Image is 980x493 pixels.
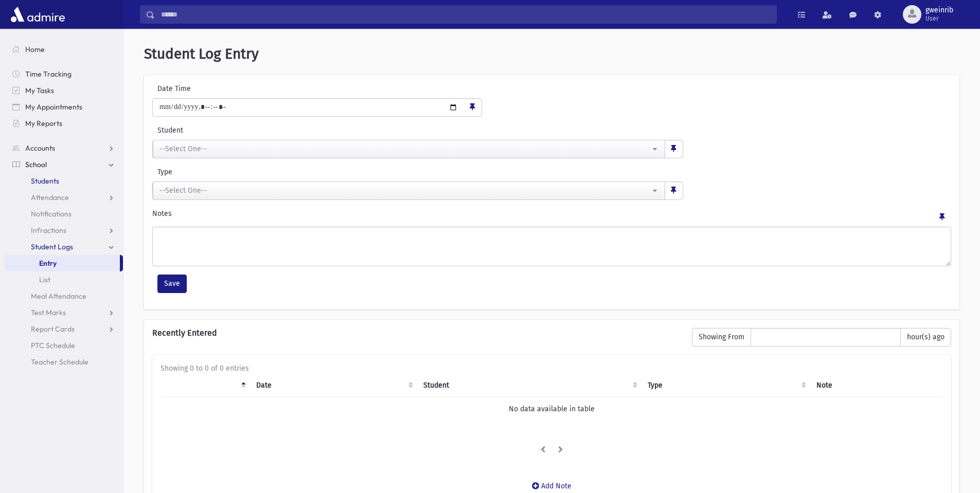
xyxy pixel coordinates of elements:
label: Student [152,125,506,136]
span: Test Marks [31,308,66,317]
span: Student Logs [31,242,73,251]
span: Home [25,45,45,54]
span: My Appointments [25,102,82,112]
span: My Tasks [25,86,54,95]
button: Save [157,275,187,293]
a: Time Tracking [4,66,123,82]
span: PTC Schedule [31,341,75,350]
a: Infractions [4,222,123,239]
a: PTC Schedule [4,337,123,354]
a: Accounts [4,140,123,156]
span: Notifications [31,209,72,218]
a: School [4,156,123,173]
a: List [4,271,123,288]
span: Infractions [31,226,66,235]
a: My Tasks [4,82,123,99]
a: Students [4,173,123,189]
a: My Appointments [4,99,123,115]
th: Note [810,374,943,397]
span: Showing From [692,328,751,346]
a: Report Cards [4,321,123,337]
a: Attendance [4,189,123,206]
img: AdmirePro [8,4,67,25]
span: Accounts [25,143,55,153]
button: --Select One-- [153,140,665,158]
span: gweinrib [925,6,953,14]
span: List [39,275,50,284]
span: Attendance [31,193,69,202]
label: Type [152,167,418,177]
a: Teacher Schedule [4,354,123,370]
label: Date Time [152,83,290,94]
div: --Select One-- [159,143,650,154]
td: No data available in table [161,397,943,421]
span: Entry [39,259,57,268]
span: My Reports [25,119,62,128]
th: Type: activate to sort column ascending [642,374,810,397]
a: Student Logs [4,239,123,255]
th: Date: activate to sort column ascending [250,374,417,397]
span: School [25,160,47,169]
a: Notifications [4,206,123,222]
button: --Select One-- [153,181,665,200]
h6: Recently Entered [152,328,682,338]
span: hour(s) ago [900,328,951,346]
a: Test Marks [4,304,123,321]
div: --Select One-- [159,185,650,196]
a: Meal Attendance [4,288,123,304]
span: Time Tracking [25,69,72,79]
span: Student Log Entry [144,45,259,62]
a: Home [4,41,123,58]
a: Entry [4,255,120,271]
label: Notes [152,208,172,223]
div: Showing 0 to 0 of 0 entries [161,363,943,374]
a: My Reports [4,115,123,132]
span: Report Cards [31,324,75,334]
span: Teacher Schedule [31,357,88,367]
span: User [925,14,953,23]
input: Search [155,5,776,24]
span: Meal Attendance [31,291,86,301]
th: Student: activate to sort column ascending [417,374,642,397]
span: Students [31,176,59,186]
